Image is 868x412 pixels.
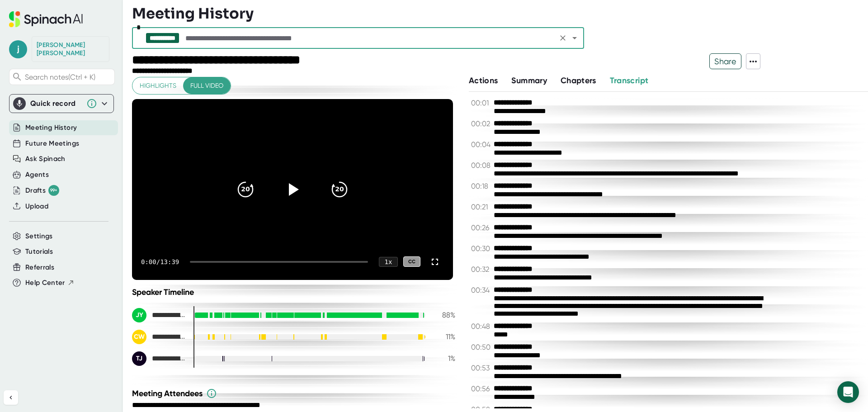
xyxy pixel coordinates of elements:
button: Summary [511,75,547,87]
span: Share [710,53,741,69]
button: Clear [557,32,569,44]
button: Settings [25,231,53,242]
button: Chapters [561,75,596,87]
button: Transcript [610,75,649,87]
div: Quick record [13,95,110,113]
span: 00:18 [471,182,491,190]
div: Speaker Timeline [132,287,455,297]
div: 11 % [433,332,455,341]
div: Meeting Attendees [132,388,458,399]
div: CC [403,256,420,267]
span: Help Center [25,278,65,288]
div: JY [132,308,146,322]
span: 00:30 [471,244,491,253]
button: Referrals [25,262,54,273]
div: 1 x [379,257,398,267]
span: j [9,40,27,58]
button: Collapse sidebar [4,390,18,405]
button: Share [709,53,741,69]
span: Search notes (Ctrl + K) [25,73,112,81]
span: 00:34 [471,286,491,294]
div: Quick record [30,99,82,108]
span: Transcript [610,76,649,85]
span: 00:01 [471,99,491,107]
span: Actions [469,76,498,85]
span: Chapters [561,76,596,85]
h3: Meeting History [132,5,254,22]
div: Jessica Younts [132,308,186,322]
div: 0:00 / 13:39 [141,258,179,265]
button: Agents [25,170,49,180]
div: 88 % [433,311,455,319]
div: 1 % [433,354,455,363]
span: 00:56 [471,384,491,393]
div: Open Intercom Messenger [837,381,859,403]
div: TJ [132,351,146,366]
button: Drafts 99+ [25,185,59,196]
span: 00:48 [471,322,491,331]
div: Drafts [25,185,59,196]
span: 00:32 [471,265,491,274]
div: Christine Wied [132,330,186,344]
div: 99+ [48,185,59,196]
span: Full video [190,80,223,91]
button: Future Meetings [25,138,79,149]
button: Highlights [132,77,184,94]
span: 00:26 [471,223,491,232]
div: Jess Younts [37,41,104,57]
span: 00:53 [471,364,491,372]
button: Ask Spinach [25,154,66,164]
button: Open [568,32,581,44]
button: Upload [25,201,48,212]
div: Tiffany Jenkins [132,351,186,366]
div: CW [132,330,146,344]
span: 00:04 [471,140,491,149]
button: Help Center [25,278,75,288]
span: 00:08 [471,161,491,170]
button: Meeting History [25,123,77,133]
span: 00:02 [471,119,491,128]
button: Actions [469,75,498,87]
span: Highlights [140,80,176,91]
span: 00:50 [471,343,491,351]
button: Tutorials [25,246,53,257]
span: 00:21 [471,203,491,211]
button: Full video [183,77,231,94]
span: Summary [511,76,547,85]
